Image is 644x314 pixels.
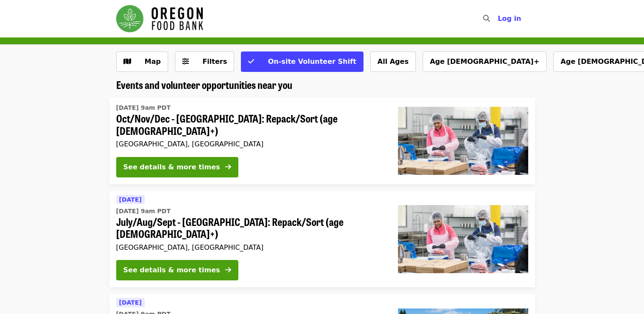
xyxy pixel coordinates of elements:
[268,57,356,66] span: On-site Volunteer Shift
[116,103,171,112] time: [DATE] 9am PDT
[370,51,416,72] button: All Ages
[119,299,142,306] span: [DATE]
[116,51,168,72] button: Show map view
[116,157,238,177] button: See details & more times
[116,77,292,92] span: Events and volunteer opportunities near you
[109,191,535,288] a: See details for "July/Aug/Sept - Beaverton: Repack/Sort (age 10+)"
[116,112,384,137] span: Oct/Nov/Dec - [GEOGRAPHIC_DATA]: Repack/Sort (age [DEMOGRAPHIC_DATA]+)
[203,57,227,66] span: Filters
[225,266,231,274] i: arrow-right icon
[483,14,490,23] i: search icon
[109,98,535,184] a: See details for "Oct/Nov/Dec - Beaverton: Repack/Sort (age 10+)"
[116,140,384,148] div: [GEOGRAPHIC_DATA], [GEOGRAPHIC_DATA]
[398,205,528,273] img: July/Aug/Sept - Beaverton: Repack/Sort (age 10+) organized by Oregon Food Bank
[423,51,547,72] button: Age [DEMOGRAPHIC_DATA]+
[225,163,231,171] i: arrow-right icon
[123,265,220,275] div: See details & more times
[145,57,161,66] span: Map
[182,57,189,66] i: sliders-h icon
[498,14,521,23] span: Log in
[491,10,528,27] button: Log in
[123,57,131,66] i: map icon
[123,162,220,172] div: See details & more times
[248,57,254,66] i: check icon
[116,5,203,32] img: Oregon Food Bank - Home
[116,243,384,251] div: [GEOGRAPHIC_DATA], [GEOGRAPHIC_DATA]
[116,216,384,240] span: July/Aug/Sept - [GEOGRAPHIC_DATA]: Repack/Sort (age [DEMOGRAPHIC_DATA]+)
[119,196,142,203] span: [DATE]
[116,260,238,280] button: See details & more times
[116,207,171,216] time: [DATE] 9am PDT
[241,51,363,72] button: On-site Volunteer Shift
[175,51,235,72] button: Filters (0 selected)
[398,107,528,175] img: Oct/Nov/Dec - Beaverton: Repack/Sort (age 10+) organized by Oregon Food Bank
[495,9,502,29] input: Search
